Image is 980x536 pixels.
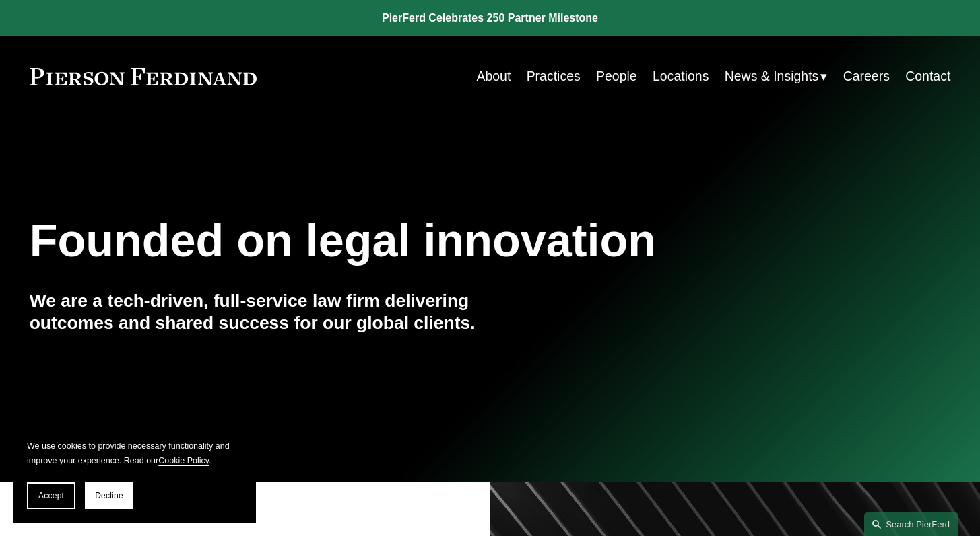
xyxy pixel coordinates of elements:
[85,482,133,509] button: Decline
[527,63,581,89] a: Practices
[725,63,828,89] a: folder dropdown
[843,63,890,89] a: Careers
[30,290,490,335] h4: We are a tech-driven, full-service law firm delivering outcomes and shared success for our global...
[13,425,256,523] section: Cookie banner
[95,491,123,500] span: Decline
[905,63,950,89] a: Contact
[653,63,709,89] a: Locations
[27,438,242,469] p: We use cookies to provide necessary functionality and improve your experience. Read our .
[476,63,511,89] a: About
[725,65,819,88] span: News & Insights
[596,63,637,89] a: People
[864,512,958,536] a: Search this site
[158,456,209,465] a: Cookie Policy
[27,482,75,509] button: Accept
[38,491,64,500] span: Accept
[30,214,797,266] h1: Founded on legal innovation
